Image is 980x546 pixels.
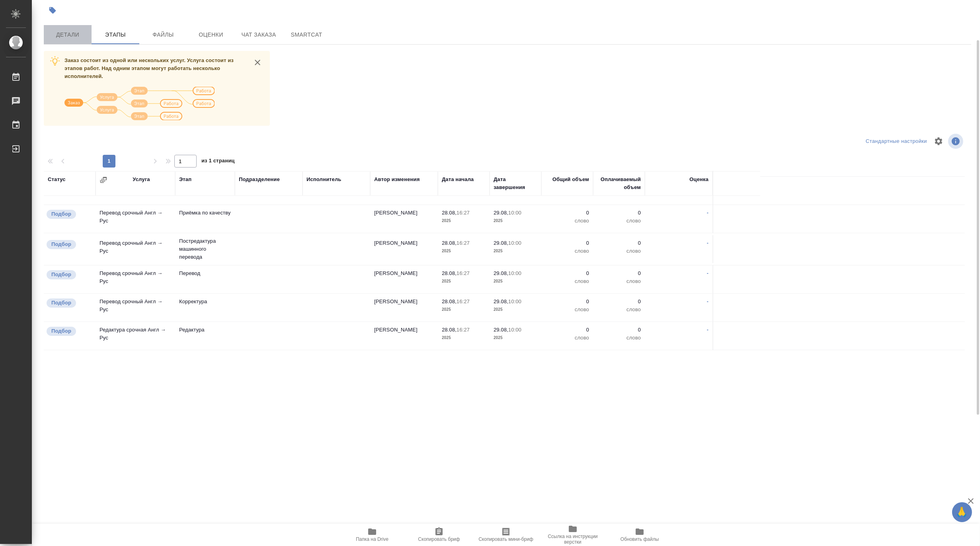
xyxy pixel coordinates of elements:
[442,240,457,246] p: 28.08,
[179,269,231,277] p: Перевод
[545,217,589,225] p: слово
[545,306,589,314] p: слово
[545,209,589,217] p: 0
[239,175,280,183] div: Подразделение
[179,326,231,334] p: Редактура
[597,247,641,255] p: слово
[508,210,521,216] p: 10:00
[370,235,438,263] td: [PERSON_NAME]
[707,210,709,216] a: -
[370,322,438,350] td: [PERSON_NAME]
[494,270,508,276] p: 29.08,
[370,294,438,322] td: [PERSON_NAME]
[442,210,457,216] p: 28.08,
[240,30,278,40] span: Чат заказа
[96,294,175,322] td: Перевод срочный Англ → Рус
[51,327,71,335] p: Подбор
[64,57,234,79] span: Заказ состоит из одной или нескольких услуг. Услуга состоит из этапов работ. Над одним этапом мог...
[51,210,71,218] p: Подбор
[48,175,66,183] div: Статус
[494,247,537,255] p: 2025
[179,175,191,183] div: Этап
[545,298,589,306] p: 0
[545,269,589,277] p: 0
[457,210,470,216] p: 16:27
[494,210,508,216] p: 29.08,
[707,327,709,333] a: -
[494,334,537,342] p: 2025
[689,175,709,183] div: Оценка
[707,270,709,276] a: -
[545,334,589,342] p: слово
[201,156,235,168] span: из 1 страниц
[545,239,589,247] p: 0
[508,270,521,276] p: 10:00
[597,306,641,314] p: слово
[442,270,457,276] p: 28.08,
[133,175,150,183] div: Услуга
[179,237,231,261] p: Постредактура машинного перевода
[370,205,438,233] td: [PERSON_NAME]
[545,277,589,285] p: слово
[597,298,641,306] p: 0
[707,240,709,246] a: -
[96,235,175,263] td: Перевод срочный Англ → Рус
[442,327,457,333] p: 28.08,
[442,334,486,342] p: 2025
[374,175,420,183] div: Автор изменения
[457,327,470,333] p: 16:27
[948,134,965,149] span: Посмотреть информацию
[96,205,175,233] td: Перевод срочный Англ → Рус
[494,175,537,191] div: Дата завершения
[287,30,326,40] span: SmartCat
[96,322,175,350] td: Редактура срочная Англ → Рус
[597,269,641,277] p: 0
[442,175,474,183] div: Дата начала
[597,217,641,225] p: слово
[457,298,470,304] p: 16:27
[442,247,486,255] p: 2025
[508,298,521,304] p: 10:00
[370,265,438,293] td: [PERSON_NAME]
[44,2,61,19] button: Добавить тэг
[494,298,508,304] p: 29.08,
[51,240,71,248] p: Подбор
[179,209,231,217] p: Приёмка по качеству
[179,298,231,306] p: Корректура
[545,247,589,255] p: слово
[494,306,537,314] p: 2025
[494,217,537,225] p: 2025
[955,504,969,521] span: 🙏
[707,298,709,304] a: -
[552,175,589,183] div: Общий объем
[929,132,948,151] span: Настроить таблицу
[457,240,470,246] p: 16:27
[49,30,87,40] span: Детали
[442,298,457,304] p: 28.08,
[597,334,641,342] p: слово
[442,306,486,314] p: 2025
[306,175,342,183] div: Исполнитель
[144,30,182,40] span: Файлы
[597,209,641,217] p: 0
[442,277,486,285] p: 2025
[192,30,230,40] span: Оценки
[494,277,537,285] p: 2025
[864,135,929,148] div: split button
[508,327,521,333] p: 10:00
[252,57,264,68] button: close
[51,271,71,279] p: Подбор
[96,30,135,40] span: Этапы
[494,327,508,333] p: 29.08,
[494,240,508,246] p: 29.08,
[597,239,641,247] p: 0
[597,175,641,191] div: Оплачиваемый объем
[952,502,972,522] button: 🙏
[597,326,641,334] p: 0
[508,240,521,246] p: 10:00
[51,299,71,307] p: Подбор
[100,176,107,184] button: Сгруппировать
[545,326,589,334] p: 0
[597,277,641,285] p: слово
[442,217,486,225] p: 2025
